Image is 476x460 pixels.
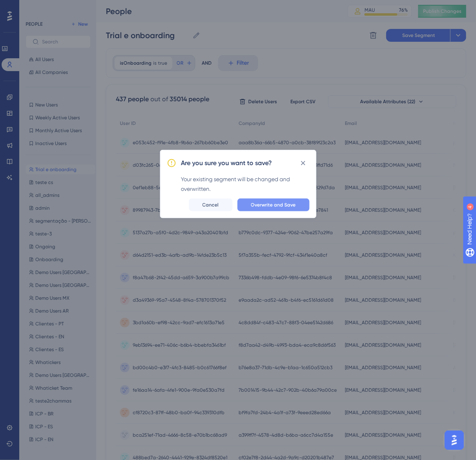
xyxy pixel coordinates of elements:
[442,428,466,452] iframe: UserGuiding AI Assistant Launcher
[19,2,50,12] span: Need Help?
[56,4,58,10] div: 4
[251,202,296,208] span: Overwrite and Save
[181,158,272,168] h2: Are you sure you want to save?
[181,174,310,194] div: Your existing segment will be changed and overwritten.
[203,202,219,208] span: Cancel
